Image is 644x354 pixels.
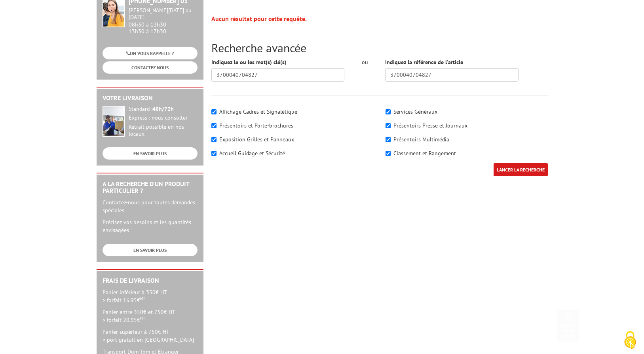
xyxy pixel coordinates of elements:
[386,137,391,142] input: Présentoirs Multimédia
[103,288,198,304] p: Panier inférieur à 350€ HT
[386,151,391,156] input: Classement et Rangement
[103,106,125,137] img: widget-livraison.jpg
[103,244,198,256] a: EN SAVOIR PLUS
[616,327,644,354] button: Cookies (fenêtre modale)
[103,316,145,324] span: > forfait 20.95€
[386,109,391,114] input: Services Généraux
[211,151,217,156] input: Accueil Guidage et Sécurité
[385,58,463,66] label: Indiquez la référence de l'article
[356,58,373,66] div: ou
[211,58,287,66] label: Indiquez le ou les mot(s) clé(s)
[103,328,198,344] p: Panier supérieur à 750€ HT
[620,330,640,350] img: Cookies (fenêtre modale)
[103,218,198,234] p: Précisez vos besoins et les quantités envisagées
[211,41,548,54] h2: Recherche avancée
[211,15,307,23] strong: Aucun résultat pour cette requête.
[219,136,294,143] label: Exposition Grilles et Panneaux
[129,7,198,21] div: [PERSON_NAME][DATE] au [DATE]
[103,47,198,59] a: ON VOUS RAPPELLE ?
[140,295,145,301] sup: HT
[103,308,198,324] p: Panier entre 350€ et 750€ HT
[211,123,217,128] input: Présentoirs et Porte-brochures
[129,114,198,122] div: Express : nous consulter
[103,297,145,304] span: > forfait 16.95€
[129,7,198,34] div: 08h30 à 12h30 13h30 à 17h30
[386,123,391,128] input: Présentoirs Presse et Journaux
[211,137,217,142] input: Exposition Grilles et Panneaux
[393,108,437,115] label: Services Généraux
[129,124,198,138] div: Retrait possible en nos locaux
[103,181,198,194] h2: A la recherche d'un produit particulier ?
[557,310,579,342] a: Haut de la page
[152,105,174,112] strong: 48h/72h
[140,315,145,321] sup: HT
[219,108,297,115] label: Affichage Cadres et Signalétique
[393,150,456,157] label: Classement et Rangement
[103,336,194,343] span: > port gratuit en [GEOGRAPHIC_DATA]
[103,95,198,102] h2: Votre livraison
[103,198,198,214] p: Contactez-nous pour toutes demandes spéciales
[494,163,548,176] input: LANCER LA RECHERCHE
[393,122,467,129] label: Présentoirs Presse et Journaux
[393,136,449,143] label: Présentoirs Multimédia
[219,122,293,129] label: Présentoirs et Porte-brochures
[103,61,198,74] a: CONTACTEZ-NOUS
[211,109,217,114] input: Affichage Cadres et Signalétique
[219,150,285,157] label: Accueil Guidage et Sécurité
[103,147,198,160] a: EN SAVOIR PLUS
[103,277,198,284] h2: Frais de Livraison
[129,106,198,113] div: Standard :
